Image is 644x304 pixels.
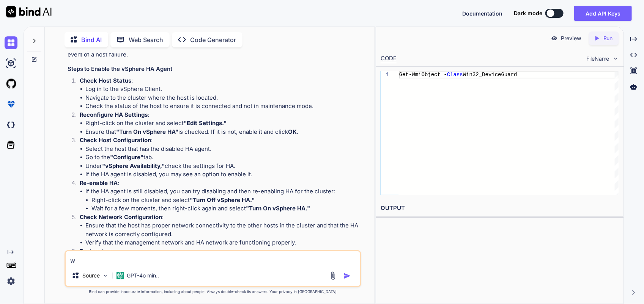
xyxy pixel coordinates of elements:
[80,179,118,186] strong: Re-enable HA
[80,248,115,255] strong: Review Logs
[86,221,360,238] li: Ensure that the host has proper network connectivity to the other hosts in the cluster and that t...
[86,162,360,171] li: Under check the settings for HA.
[86,102,360,111] li: Check the status of the host to ensure it is connected and not in maintenance mode.
[5,98,17,111] img: premium
[129,35,164,44] p: Web Search
[86,238,360,247] li: Verify that the management network and HA network are functioning properly.
[574,6,632,21] button: Add API Keys
[462,10,502,17] span: Documentation
[80,247,360,256] p: :
[80,136,360,145] p: :
[86,119,360,128] li: Right-click on the cluster and select
[463,72,517,78] span: Win32_DeviceGuard
[343,272,351,280] img: icon
[86,94,360,102] li: Navigate to the cluster where the host is located.
[586,55,609,63] span: FileName
[117,128,179,135] strong: "Turn On vSphere HA"
[68,65,360,74] h3: Steps to Enable the vSphere HA Agent
[86,153,360,162] li: Go to the tab.
[329,271,337,280] img: attachment
[514,9,542,17] span: Dark mode
[5,36,17,49] img: chat
[86,145,360,154] li: Select the host that has the disabled HA agent.
[102,273,109,279] img: Pick Models
[80,179,360,188] p: :
[191,35,236,44] p: Code Generator
[5,118,17,131] img: darkCloudIdeIcon
[551,35,558,42] img: preview
[127,272,159,279] p: GPT-4o min..
[80,111,148,118] strong: Reconfigure HA Settings
[246,205,310,212] strong: "Turn On vSphere HA."
[399,72,447,78] span: Get-WmiObject -
[86,85,360,94] li: Log in to the vSphere Client.
[80,213,162,221] strong: Check Network Configuration
[65,289,361,295] p: Bind can provide inaccurate information, including about people. Always double-check its answers....
[80,77,360,85] p: :
[376,199,624,217] h2: OUTPUT
[381,71,389,78] div: 1
[82,35,102,44] p: Bind AI
[80,77,132,84] strong: Check Host Status
[92,196,360,205] li: Right-click on the cluster and select
[86,128,360,136] li: Ensure that is checked. If it is not, enable it and click .
[6,6,52,17] img: Bind AI
[462,9,502,17] button: Documentation
[92,204,360,213] li: Wait for a few moments, then right-click again and select
[5,77,17,90] img: githubLight
[447,72,463,78] span: Class
[110,154,144,161] strong: "Configure"
[288,128,297,135] strong: OK
[184,119,227,127] strong: "Edit Settings."
[86,170,360,179] li: If the HA agent is disabled, you may see an option to enable it.
[381,54,397,63] div: CODE
[80,213,360,222] p: :
[86,187,360,213] li: If the HA agent is still disabled, you can try disabling and then re-enabling HA for the cluster:
[66,251,360,265] textarea: w
[5,57,17,70] img: ai-studio
[5,275,17,288] img: settings
[561,34,581,42] p: Preview
[80,111,360,119] p: :
[102,162,165,169] strong: "vSphere Availability,"
[613,55,619,62] img: chevron down
[82,272,100,279] p: Source
[190,196,255,204] strong: "Turn Off vSphere HA."
[80,136,151,144] strong: Check Host Configuration
[117,272,124,279] img: GPT-4o mini
[603,34,613,42] p: Run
